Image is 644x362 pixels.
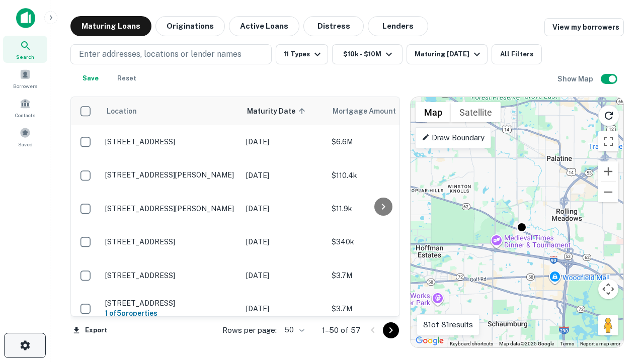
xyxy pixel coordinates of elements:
[594,249,644,298] iframe: Chat Widget
[246,136,321,147] p: [DATE]
[450,340,493,347] button: Keyboard shortcuts
[423,319,473,331] p: 81 of 81 results
[411,97,623,347] div: 0 0
[241,97,327,125] th: Maturity Date
[3,65,47,92] a: Borrowers
[246,236,321,247] p: [DATE]
[246,303,321,314] p: [DATE]
[333,105,409,117] span: Mortgage Amount
[246,270,321,281] p: [DATE]
[416,102,451,122] button: Show street map
[557,73,595,84] h6: Show Map
[105,170,236,179] p: [STREET_ADDRESS][PERSON_NAME]
[13,82,37,90] span: Borrowers
[499,341,554,346] span: Map data ©2025 Google
[598,161,618,182] button: Zoom in
[70,44,272,64] button: Enter addresses, locations or lender names
[16,8,35,28] img: capitalize-icon.png
[598,315,618,335] button: Drag Pegman onto the map to open Street View
[332,44,403,64] button: $10k - $10M
[415,48,483,60] div: Maturing [DATE]
[413,334,446,347] img: Google
[580,341,620,346] a: Report a map error
[598,105,619,126] button: Reload search area
[155,16,225,36] button: Originations
[332,270,432,281] p: $3.7M
[332,136,432,147] p: $6.6M
[3,123,47,150] a: Saved
[105,308,236,319] h6: 1 of 5 properties
[74,68,107,88] button: Save your search to get updates of matches that match your search criteria.
[332,303,432,314] p: $3.7M
[111,68,143,88] button: Reset
[18,140,33,148] span: Saved
[322,324,361,336] p: 1–50 of 57
[246,203,321,214] p: [DATE]
[70,16,151,36] button: Maturing Loans
[79,48,242,60] p: Enter addresses, locations or lender names
[3,94,47,121] a: Contacts
[560,341,574,346] a: Terms (opens in new tab)
[383,322,399,338] button: Go to next page
[281,323,306,337] div: 50
[16,53,34,61] span: Search
[100,97,241,125] th: Location
[332,236,432,247] p: $340k
[70,323,110,338] button: Export
[105,237,236,246] p: [STREET_ADDRESS]
[105,137,236,146] p: [STREET_ADDRESS]
[451,102,501,122] button: Show satellite imagery
[222,324,277,336] p: Rows per page:
[303,16,364,36] button: Distress
[106,105,137,117] span: Location
[246,170,321,181] p: [DATE]
[276,44,328,64] button: 11 Types
[407,44,488,64] button: Maturing [DATE]
[247,105,308,117] span: Maturity Date
[105,299,236,308] p: [STREET_ADDRESS]
[544,18,624,36] a: View my borrowers
[413,334,446,347] a: Open this area in Google Maps (opens a new window)
[422,132,485,144] p: Draw Boundary
[332,203,432,214] p: $11.9k
[368,16,428,36] button: Lenders
[229,16,299,36] button: Active Loans
[15,111,35,119] span: Contacts
[3,36,47,63] a: Search
[327,97,437,125] th: Mortgage Amount
[598,182,618,202] button: Zoom out
[332,170,432,181] p: $110.4k
[105,204,236,213] p: [STREET_ADDRESS][PERSON_NAME]
[492,44,542,64] button: All Filters
[598,131,618,151] button: Toggle fullscreen view
[105,271,236,280] p: [STREET_ADDRESS]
